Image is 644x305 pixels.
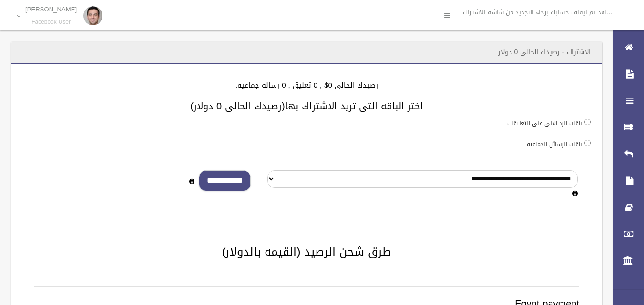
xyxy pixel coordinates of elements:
[23,246,591,258] h2: طرق شحن الرصيد (القيمه بالدولار)
[25,19,77,26] small: Facebook User
[25,6,77,13] p: [PERSON_NAME]
[507,118,583,128] label: باقات الرد الالى على التعليقات
[487,43,602,61] header: الاشتراك - رصيدك الحالى 0 دولار
[23,101,591,111] h3: اختر الباقه التى تريد الاشتراك بها(رصيدك الحالى 0 دولار)
[23,81,591,89] h4: رصيدك الحالى 0$ , 0 تعليق , 0 رساله جماعيه.
[527,139,583,149] label: باقات الرسائل الجماعيه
